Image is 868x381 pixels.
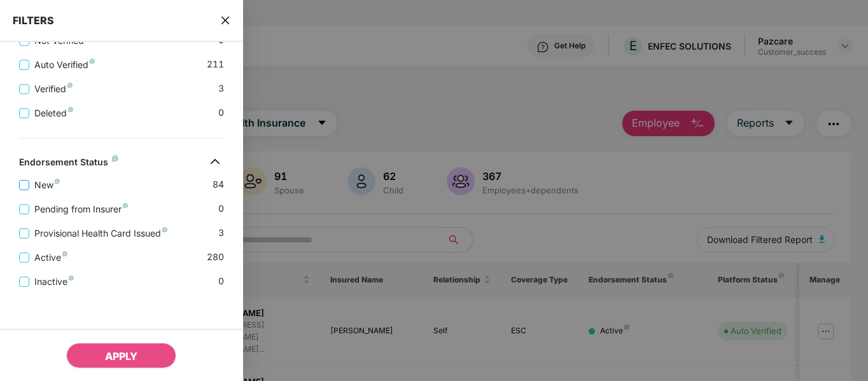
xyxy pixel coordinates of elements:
img: svg+xml;base64,PHN2ZyB4bWxucz0iaHR0cDovL3d3dy53My5vcmcvMjAwMC9zdmciIHdpZHRoPSI4IiBoZWlnaHQ9IjgiIH... [123,203,128,208]
span: 3 [218,226,224,240]
span: 211 [207,57,224,72]
span: 0 [218,202,224,216]
span: Pending from Insurer [29,202,133,216]
img: svg+xml;base64,PHN2ZyB4bWxucz0iaHR0cDovL3d3dy53My5vcmcvMjAwMC9zdmciIHdpZHRoPSI4IiBoZWlnaHQ9IjgiIH... [162,227,167,232]
span: APPLY [105,350,137,363]
img: svg+xml;base64,PHN2ZyB4bWxucz0iaHR0cDovL3d3dy53My5vcmcvMjAwMC9zdmciIHdpZHRoPSI4IiBoZWlnaHQ9IjgiIH... [69,275,74,281]
span: Provisional Health Card Issued [29,226,172,240]
span: 3 [218,81,224,96]
span: close [220,14,230,27]
img: svg+xml;base64,PHN2ZyB4bWxucz0iaHR0cDovL3d3dy53My5vcmcvMjAwMC9zdmciIHdpZHRoPSI4IiBoZWlnaHQ9IjgiIH... [62,251,67,256]
span: FILTERS [13,14,54,27]
img: svg+xml;base64,PHN2ZyB4bWxucz0iaHR0cDovL3d3dy53My5vcmcvMjAwMC9zdmciIHdpZHRoPSI4IiBoZWlnaHQ9IjgiIH... [112,155,118,162]
img: svg+xml;base64,PHN2ZyB4bWxucz0iaHR0cDovL3d3dy53My5vcmcvMjAwMC9zdmciIHdpZHRoPSI4IiBoZWlnaHQ9IjgiIH... [90,59,95,64]
span: 0 [218,274,224,289]
div: Endorsement Status [19,156,118,172]
span: New [29,178,65,192]
img: svg+xml;base64,PHN2ZyB4bWxucz0iaHR0cDovL3d3dy53My5vcmcvMjAwMC9zdmciIHdpZHRoPSIzMiIgaGVpZ2h0PSIzMi... [205,151,225,172]
span: Deleted [29,106,78,120]
span: Inactive [29,275,79,289]
span: Active [29,251,73,265]
span: Auto Verified [29,58,100,72]
img: svg+xml;base64,PHN2ZyB4bWxucz0iaHR0cDovL3d3dy53My5vcmcvMjAwMC9zdmciIHdpZHRoPSI4IiBoZWlnaHQ9IjgiIH... [55,179,60,184]
button: APPLY [66,343,176,368]
span: Verified [29,82,78,96]
span: 84 [213,177,224,192]
img: svg+xml;base64,PHN2ZyB4bWxucz0iaHR0cDovL3d3dy53My5vcmcvMjAwMC9zdmciIHdpZHRoPSI4IiBoZWlnaHQ9IjgiIH... [67,83,73,88]
span: 0 [218,106,224,120]
img: svg+xml;base64,PHN2ZyB4bWxucz0iaHR0cDovL3d3dy53My5vcmcvMjAwMC9zdmciIHdpZHRoPSI4IiBoZWlnaHQ9IjgiIH... [68,107,73,112]
span: 280 [207,250,224,265]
